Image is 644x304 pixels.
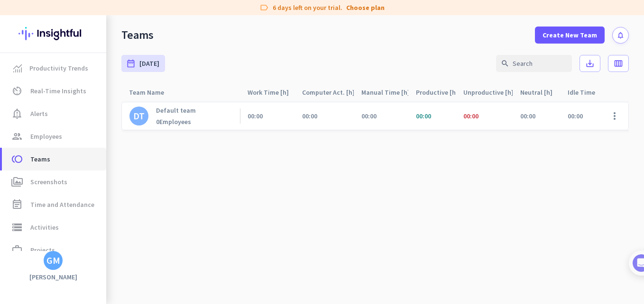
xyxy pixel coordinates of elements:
[46,256,60,265] div: GM
[126,59,136,68] i: date_range
[608,55,629,72] button: calendar_view_week
[535,27,605,44] button: Create New Team
[568,86,615,99] div: Idle Time [h]
[30,244,55,256] span: Projects
[121,28,154,42] div: Teams
[302,86,354,99] div: Computer Act. [h]
[139,59,159,68] span: [DATE]
[248,86,294,99] div: Work Time [h]
[30,153,50,165] span: Teams
[603,105,626,127] button: more_vert
[2,125,106,148] a: groupEmployees
[2,148,106,170] a: tollTeams
[30,222,59,233] span: Activities
[11,176,23,188] i: perm_media
[248,112,263,120] span: 00:00
[585,59,595,68] i: save_alt
[501,59,509,68] i: search
[30,199,94,210] span: Time and Attendance
[30,108,48,119] span: Alerts
[30,131,62,142] span: Employees
[361,86,408,99] div: Manual Time [h]
[614,59,623,68] i: calendar_view_week
[129,86,175,99] div: Team Name
[568,112,583,120] span: 00:00
[11,199,23,210] i: event_note
[496,55,572,72] input: Search
[463,86,513,99] div: Unproductive [h]
[18,15,88,52] img: Insightful logo
[11,153,23,165] i: toll
[612,27,629,44] button: notifications
[616,31,625,39] i: notifications
[129,106,196,126] a: DTDefault team0Employees
[11,131,23,142] i: group
[156,117,196,126] div: Employees
[302,112,317,120] span: 00:00
[156,106,196,115] p: Default team
[133,111,145,121] div: DT
[156,117,159,126] b: 0
[2,170,106,193] a: perm_mediaScreenshots
[29,63,88,74] span: Productivity Trends
[416,86,456,99] div: Productive [h]
[2,80,106,102] a: av_timerReal-Time Insights
[361,112,377,120] span: 00:00
[2,239,106,261] a: work_outlineProjects
[2,193,106,216] a: event_noteTime and Attendance
[11,222,23,233] i: storage
[2,216,106,239] a: storageActivities
[11,85,23,97] i: av_timer
[463,112,478,120] span: 00:00
[30,85,86,97] span: Real-Time Insights
[2,102,106,125] a: notification_importantAlerts
[259,3,269,12] i: label
[520,112,535,120] span: 00:00
[13,64,22,72] img: menu-item
[2,57,106,80] a: menu-itemProductivity Trends
[416,112,431,120] span: 00:00
[543,30,597,40] span: Create New Team
[346,3,385,12] a: Choose plan
[11,108,23,119] i: notification_important
[30,176,67,188] span: Screenshots
[11,244,23,256] i: work_outline
[580,55,600,72] button: save_alt
[520,86,560,99] div: Neutral [h]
